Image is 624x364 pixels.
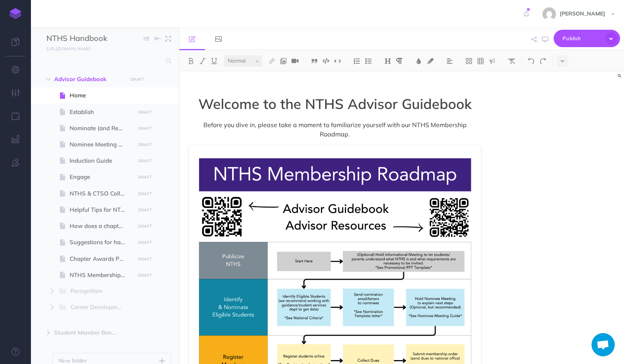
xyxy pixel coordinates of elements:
button: Publish [554,30,620,47]
span: NTHS Membership Criteria [70,270,133,280]
small: DRAFT [138,240,152,245]
span: Welcome to the NTHS Advisor Guidebook [189,96,481,112]
button: DRAFT [135,255,154,264]
button: DRAFT [135,271,154,280]
span: Nominate (and Register) [70,124,133,133]
button: DRAFT [135,173,154,182]
input: Documentation Name [46,33,137,44]
small: DRAFT [130,77,144,82]
span: Recognition [70,286,121,296]
img: Add image button [280,58,287,64]
span: Advisor Guidebook [54,75,123,84]
span: Chapter Awards Program [70,254,133,264]
small: [URL][DOMAIN_NAME] [46,46,90,51]
img: Clear styles button [508,58,515,64]
span: Student Member Benefits Guide [54,328,123,337]
img: Inline code button [334,58,341,64]
img: Blockquote button [311,58,318,64]
img: Link button [268,58,275,64]
img: Text color button [415,58,422,64]
img: Headings dropdown button [384,58,391,64]
small: DRAFT [138,208,152,213]
span: How does a chapter implement the Core Four Objectives? [70,221,133,231]
button: DRAFT [135,238,154,247]
small: DRAFT [138,158,152,163]
small: DRAFT [138,175,152,180]
img: Unordered list button [365,58,372,64]
span: Engage [70,172,133,182]
img: Bold button [188,58,194,64]
span: Nominee Meeting Guide [70,140,133,149]
small: DRAFT [138,191,152,196]
input: Search [46,54,161,68]
button: DRAFT [135,140,154,149]
img: Create table button [477,58,484,64]
span: Publish [563,32,601,44]
small: DRAFT [138,126,152,131]
span: Before you dive in, please take a moment to familiarize yourself with our NTHS Membership Roadmap. [189,120,481,139]
img: Paragraph button [396,58,403,64]
button: DRAFT [135,108,154,117]
img: Alignment dropdown menu button [446,58,453,64]
span: Induction Guide [70,156,133,165]
img: Italic button [199,58,206,64]
span: Career Development [70,303,128,313]
span: NTHS & CTSO Collaboration Guide [70,189,133,198]
button: DRAFT [135,124,154,133]
a: Open chat [592,333,615,356]
span: Suggestions for having a Successful Chapter [70,238,133,247]
img: Add video button [292,58,298,64]
button: DRAFT [135,206,154,214]
button: DRAFT [135,189,154,198]
img: Callout dropdown menu button [489,58,496,64]
small: DRAFT [138,224,152,229]
img: Text background color button [427,58,434,64]
img: Code block button [322,58,329,64]
img: Ordered list button [353,58,360,64]
img: e15ca27c081d2886606c458bc858b488.jpg [542,7,556,21]
span: [PERSON_NAME] [556,10,609,17]
small: DRAFT [138,257,152,262]
button: DRAFT [128,75,147,84]
img: Undo [528,58,535,64]
span: Establish [70,107,133,117]
small: DRAFT [138,142,152,147]
img: Redo [539,58,546,64]
small: DRAFT [138,110,152,115]
span: Home [70,91,133,100]
img: logo-mark.svg [10,8,21,19]
small: DRAFT [138,273,152,278]
a: [URL][DOMAIN_NAME] [31,44,98,52]
img: Underline button [211,58,218,64]
button: DRAFT [135,222,154,231]
button: DRAFT [135,156,154,165]
span: Helpful Tips for NTHS Chapter Officers [70,205,133,214]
